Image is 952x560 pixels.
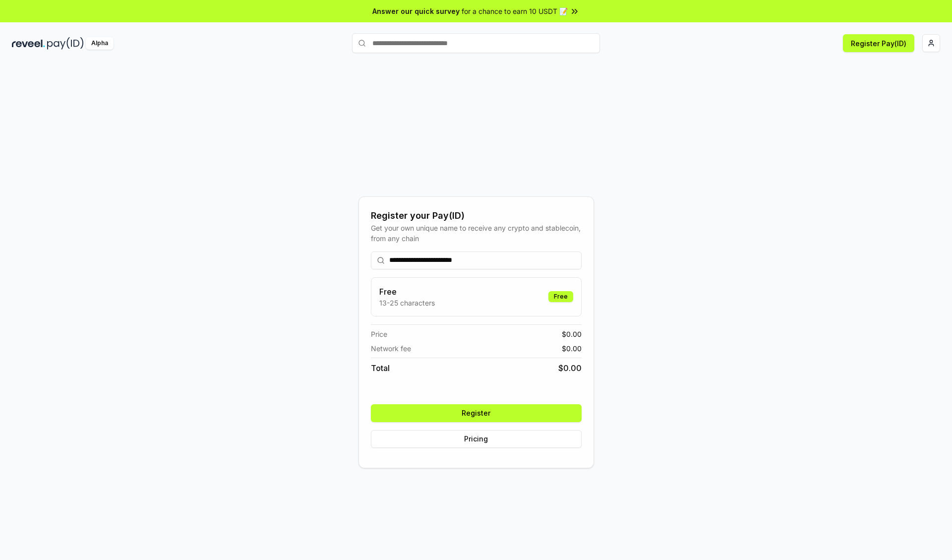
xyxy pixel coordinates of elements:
[12,37,45,50] img: reveel_dark
[371,404,582,422] button: Register
[47,37,84,50] img: pay_id
[462,6,568,16] span: for a chance to earn 10 USDT 📝
[562,329,582,339] span: $ 0.00
[371,343,411,354] span: Network fee
[379,298,435,308] p: 13-25 characters
[843,34,914,52] button: Register Pay(ID)
[562,343,582,354] span: $ 0.00
[371,209,582,223] div: Register your Pay(ID)
[548,291,573,302] div: Free
[371,430,582,448] button: Pricing
[371,362,390,374] span: Total
[372,6,460,16] span: Answer our quick survey
[371,223,582,244] div: Get your own unique name to receive any crypto and stablecoin, from any chain
[379,286,435,298] h3: Free
[86,37,114,50] div: Alpha
[371,329,387,339] span: Price
[558,362,582,374] span: $ 0.00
